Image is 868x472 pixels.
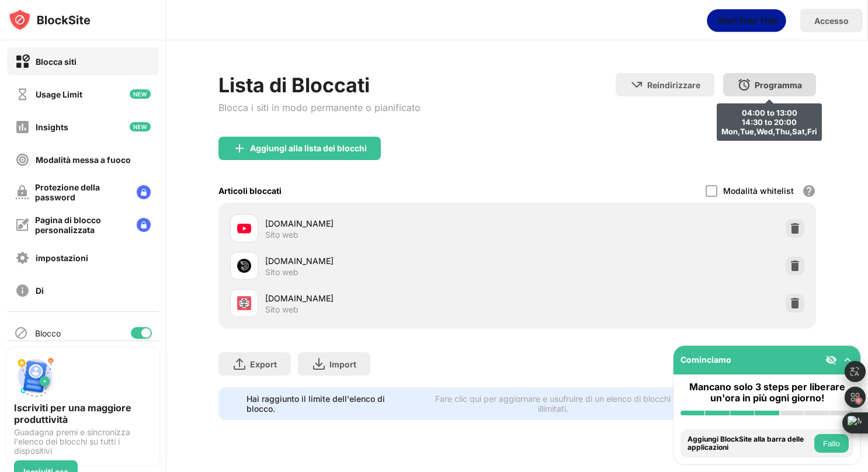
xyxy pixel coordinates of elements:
[421,394,685,414] div: Fare clic qui per aggiornare e usufruire di un elenco di blocchi illimitati.
[130,122,151,131] img: new-icon.svg
[721,127,817,136] div: Mon,Tue,Wed,Thu,Sat,Fri
[265,304,298,315] div: Sito web
[707,9,786,32] div: animation
[35,328,61,338] div: Blocco
[15,87,30,102] img: time-usage-off.svg
[721,117,817,127] div: 14:30 to 20:00
[246,394,414,414] div: Hai raggiunto il limite dell'elenco di blocco.
[237,296,251,310] img: favicons
[15,152,30,167] img: focus-off.svg
[15,185,29,199] img: password-protection-off.svg
[814,16,849,26] div: Accesso
[825,354,837,366] img: eye-not-visible.svg
[36,253,88,263] div: impostazioni
[218,186,282,196] div: Articoli bloccati
[218,102,421,113] div: Blocca i siti in modo permanente o pianificato
[755,80,802,90] div: Programma
[14,428,152,456] div: Guadagna premi e sincronizza l'elenco dei blocchi su tutti i dispositivi
[265,230,298,240] div: Sito web
[721,108,817,117] div: 04:00 to 13:00
[8,8,91,32] img: logo-blocksite.svg
[35,215,127,235] div: Pagina di blocco personalizzata
[842,354,853,366] img: omni-setup-toggle.svg
[36,122,68,132] div: Insights
[15,54,30,69] img: block-on.svg
[265,292,517,304] div: [DOMAIN_NAME]
[137,185,151,199] img: lock-menu.svg
[680,381,853,404] div: Mancano solo 3 steps per liberare un'ora in più ogni giorno!
[237,259,251,273] img: favicons
[36,155,131,165] div: Modalità messa a fuoco
[15,120,30,134] img: insights-off.svg
[15,218,29,232] img: customize-block-page-off.svg
[14,402,152,425] div: Iscriviti per una maggiore produttività
[218,73,421,97] div: Lista di Bloccati
[15,251,30,265] img: settings-off.svg
[814,434,849,453] button: Fallo
[680,355,731,365] div: Cominciamo
[14,326,28,340] img: blocking-icon.svg
[647,80,700,90] div: Reindirizzare
[36,286,44,296] div: Di
[329,359,356,369] div: Import
[36,89,82,99] div: Usage Limit
[265,217,517,230] div: [DOMAIN_NAME]
[137,218,151,232] img: lock-menu.svg
[130,89,151,99] img: new-icon.svg
[15,283,30,298] img: about-off.svg
[14,355,56,397] img: push-signup.svg
[250,144,367,153] div: Aggiungi alla lista dei blocchi
[250,359,277,369] div: Export
[35,182,127,202] div: Protezione della password
[265,267,298,277] div: Sito web
[265,255,517,267] div: [DOMAIN_NAME]
[688,435,811,452] div: Aggiungi BlockSite alla barra delle applicazioni
[723,186,794,196] div: Modalità whitelist
[237,221,251,235] img: favicons
[36,57,77,67] div: Blocca siti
